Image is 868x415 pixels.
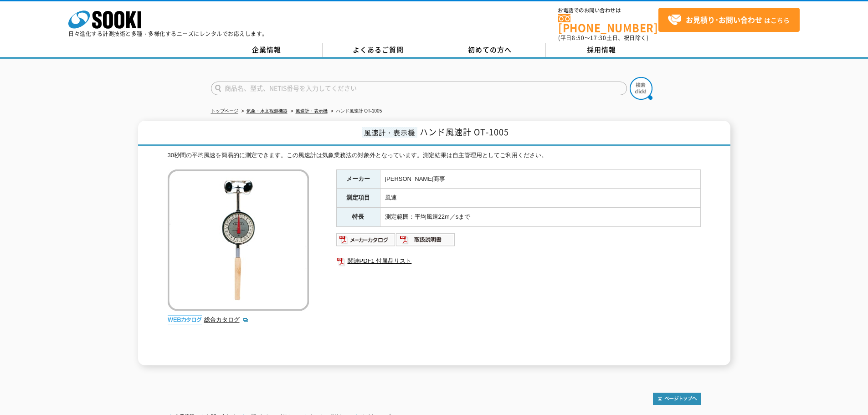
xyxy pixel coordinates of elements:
[211,108,238,113] a: トップページ
[572,34,585,42] span: 8:50
[362,127,417,138] span: 風速計・表示機
[558,8,658,13] span: お電話でのお問い合わせは
[247,108,288,113] a: 気象・水文観測機器
[468,45,512,55] span: 初めての方へ
[336,169,380,189] th: メーカー
[658,8,800,32] a: お見積り･お問い合わせはこちら
[168,315,202,324] img: webカタログ
[434,43,546,57] a: 初めての方へ
[396,238,456,245] a: 取扱説明書
[420,126,509,138] span: ハンド風速計 OT-1005
[558,14,658,33] a: [PHONE_NUMBER]
[336,255,701,267] a: 関連PDF1 付属品リスト
[653,393,701,405] img: トップページへ
[336,189,380,208] th: 測定項目
[546,43,657,57] a: 採用情報
[630,77,652,100] img: btn_search.png
[396,232,456,247] img: 取扱説明書
[211,82,627,95] input: 商品名、型式、NETIS番号を入力してください
[329,107,382,116] li: ハンド風速計 OT-1005
[590,34,606,42] span: 17:30
[336,238,396,245] a: メーカーカタログ
[668,13,790,27] span: はこちら
[380,189,700,208] td: 風速
[336,232,396,247] img: メーカーカタログ
[204,316,249,323] a: 総合カタログ
[336,208,380,227] th: 特長
[323,43,434,57] a: よくあるご質問
[558,34,648,42] span: (平日 ～ 土日、祝日除く)
[168,151,701,160] div: 30秒間の平均風速を簡易的に測定できます。この風速計は気象業務法の対象外となっています。測定結果は自主管理用としてご利用ください。
[380,208,700,227] td: 測定範囲：平均風速22m／sまで
[168,169,309,311] img: ハンド風速計 OT-1005
[68,31,268,36] p: 日々進化する計測技術と多種・多様化するニーズにレンタルでお応えします。
[296,108,328,113] a: 風速計・表示機
[380,169,700,189] td: [PERSON_NAME]商事
[686,14,762,25] strong: お見積り･お問い合わせ
[211,43,323,57] a: 企業情報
